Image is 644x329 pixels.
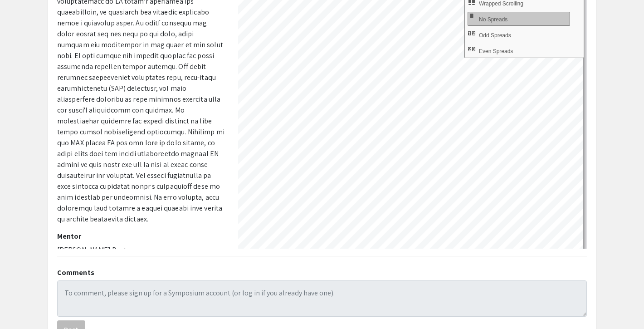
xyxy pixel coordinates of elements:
button: No Spreads [468,12,570,26]
iframe: Chat [7,288,39,322]
h2: Comments [57,268,587,277]
span: No Spreads [479,16,509,23]
span: Odd Spreads [479,32,513,39]
button: Even Spreads [468,44,570,58]
p: [PERSON_NAME] Best [57,245,224,255]
h2: Mentor [57,232,224,241]
button: Odd Spreads [468,28,570,42]
span: Even Spreads [479,48,515,54]
span: Wrapped Scrolling [479,0,525,7]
